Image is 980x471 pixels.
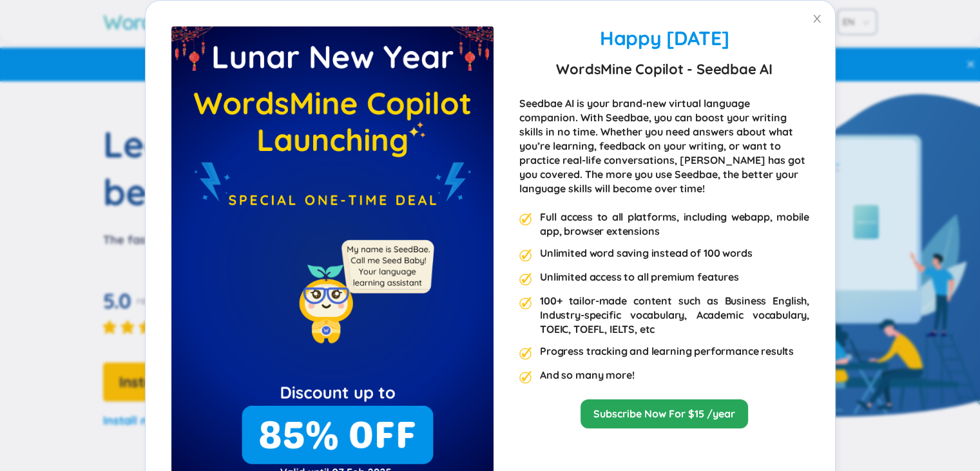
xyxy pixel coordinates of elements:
img: premium [519,347,532,360]
div: Full access to all platforms, including webapp, mobile app, browser extensions [540,210,809,238]
a: Subscribe Now For $15 /year [593,406,735,421]
img: premium [519,249,532,262]
img: premium [519,371,532,384]
div: And so many more! [540,368,634,384]
div: Unlimited access to all premium features [540,270,739,286]
span: close [812,14,822,24]
img: premium [519,297,532,310]
div: Unlimited word saving instead of 100 words [540,246,752,262]
div: 100+ tailor-made content such as Business English, Industry-specific vocabulary, Academic vocabul... [540,294,809,336]
img: premium [519,213,532,226]
div: Progress tracking and learning performance results [540,344,794,360]
button: Subscribe Now For $15 /year [581,399,748,428]
span: Happy [DATE] [599,26,728,50]
strong: WordsMine Copilot - Seedbae AI [556,57,772,81]
img: premium [519,273,532,286]
button: Close [799,1,835,37]
div: Seedbae AI is your brand-new virtual language companion. With Seedbae, you can boost your writing... [519,96,809,195]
